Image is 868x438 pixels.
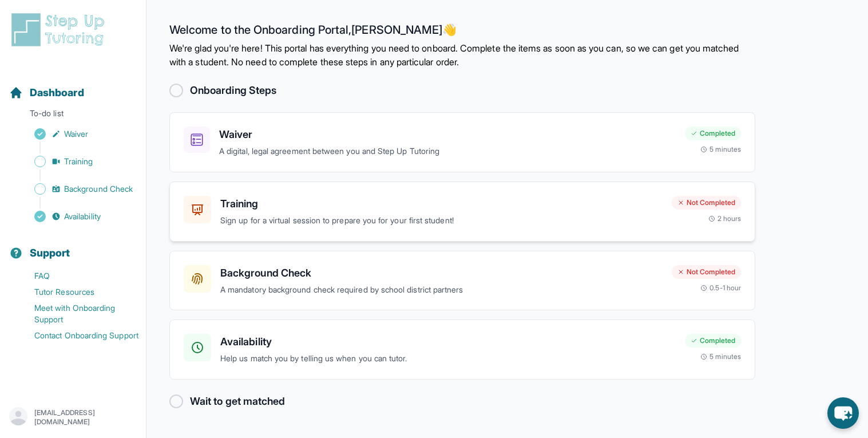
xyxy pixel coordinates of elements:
[700,283,741,293] div: 0.5-1 hour
[5,108,141,124] p: To-do list
[169,112,755,172] a: WaiverA digital, legal agreement between you and Step Up TutoringCompleted5 minutes
[827,397,859,429] button: chat-button
[220,265,663,281] h3: Background Check
[169,319,755,380] a: AvailabilityHelp us match you by telling us when you can tutor.Completed5 minutes
[219,127,676,143] h3: Waiver
[169,23,755,41] h2: Welcome to the Onboarding Portal, [PERSON_NAME] 👋
[708,214,742,223] div: 2 hours
[9,407,137,428] button: [EMAIL_ADDRESS][DOMAIN_NAME]
[64,128,88,140] span: Waiver
[685,334,741,348] div: Completed
[220,352,676,365] p: Help us match you by telling us when you can tutor.
[220,283,663,297] p: A mandatory background check required by school district partners
[169,181,755,242] a: TrainingSign up for a virtual session to prepare you for your first student!Not Completed2 hours
[30,245,70,261] span: Support
[700,352,741,361] div: 5 minutes
[9,300,146,327] a: Meet with Onboarding Support
[700,145,741,154] div: 5 minutes
[220,334,676,350] h3: Availability
[169,251,755,311] a: Background CheckA mandatory background check required by school district partnersNot Completed0.5...
[5,227,141,266] button: Support
[190,82,276,98] h2: Onboarding Steps
[64,183,133,195] span: Background Check
[9,327,146,344] a: Contact Onboarding Support
[9,11,111,48] img: logo
[220,214,663,227] p: Sign up for a virtual session to prepare you for your first student!
[9,284,146,300] a: Tutor Resources
[34,408,137,427] p: [EMAIL_ADDRESS][DOMAIN_NAME]
[190,393,285,409] h2: Wait to get matched
[685,127,741,140] div: Completed
[5,66,141,105] button: Dashboard
[9,85,84,101] a: Dashboard
[672,265,741,279] div: Not Completed
[9,126,146,142] a: Waiver
[9,153,146,169] a: Training
[9,268,146,284] a: FAQ
[9,208,146,224] a: Availability
[169,41,755,69] p: We're glad you're here! This portal has everything you need to onboard. Complete the items as soo...
[9,181,146,197] a: Background Check
[672,196,741,210] div: Not Completed
[220,196,663,212] h3: Training
[30,85,84,101] span: Dashboard
[64,156,93,167] span: Training
[64,211,101,222] span: Availability
[219,145,676,158] p: A digital, legal agreement between you and Step Up Tutoring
